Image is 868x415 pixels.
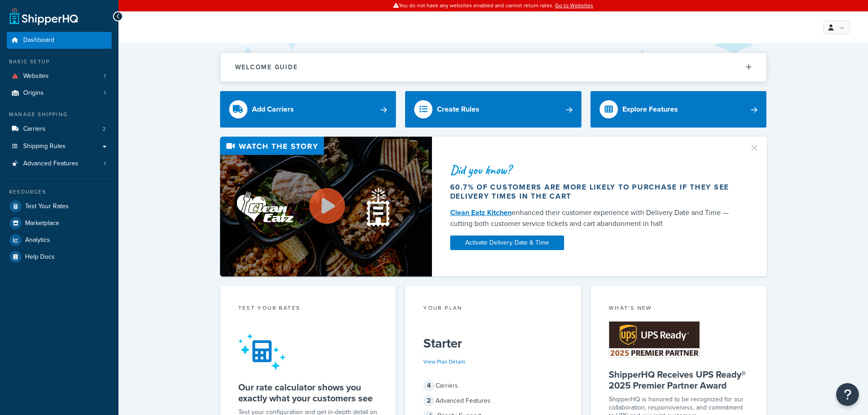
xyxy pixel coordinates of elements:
[7,32,112,49] a: Dashboard
[7,85,112,102] li: Origins
[450,207,512,218] a: Clean Eatz Kitchen
[609,304,749,314] div: What's New
[622,103,678,116] div: Explore Features
[423,304,563,314] div: Your Plan
[104,89,106,97] span: 1
[25,253,55,261] span: Help Docs
[104,72,106,80] span: 1
[555,1,593,10] a: Go to Websites
[7,198,112,215] a: Test Your Rates
[7,138,112,155] a: Shipping Rules
[23,125,46,133] span: Carriers
[238,304,378,314] div: Test your rates
[7,188,112,196] div: Resources
[25,220,59,227] span: Marketplace
[23,160,78,168] span: Advanced Features
[25,203,69,210] span: Test Your Rates
[836,383,859,406] button: Open Resource Center
[7,249,112,265] a: Help Docs
[23,36,54,44] span: Dashboard
[423,336,563,351] h5: Starter
[220,137,432,277] img: Video thumbnail
[437,103,479,116] div: Create Rules
[238,382,378,404] h5: Our rate calculator shows you exactly what your customers see
[7,58,112,66] div: Basic Setup
[221,53,766,82] button: Welcome Guide
[7,111,112,118] div: Manage Shipping
[7,121,112,138] li: Carriers
[423,358,466,366] a: View Plan Details
[450,236,564,250] a: Activate Delivery Date & Time
[591,91,767,128] a: Explore Features
[405,91,581,128] a: Create Rules
[7,155,112,172] a: Advanced Features1
[252,103,294,116] div: Add Carriers
[7,85,112,102] a: Origins1
[7,68,112,85] a: Websites1
[7,215,112,231] a: Marketplace
[220,91,396,128] a: Add Carriers
[23,72,49,80] span: Websites
[423,380,434,391] span: 4
[423,395,563,407] div: Advanced Features
[103,125,106,133] span: 2
[104,160,106,168] span: 1
[450,183,738,201] div: 60.7% of customers are more likely to purchase if they see delivery times in the cart
[23,89,44,97] span: Origins
[609,369,749,391] h5: ShipperHQ Receives UPS Ready® 2025 Premier Partner Award
[7,232,112,248] a: Analytics
[423,379,563,392] div: Carriers
[423,395,434,406] span: 2
[235,64,298,71] h2: Welcome Guide
[25,236,50,244] span: Analytics
[450,164,738,176] div: Did you know?
[7,121,112,138] a: Carriers2
[23,143,66,150] span: Shipping Rules
[7,155,112,172] li: Advanced Features
[450,207,738,229] div: enhanced their customer experience with Delivery Date and Time — cutting both customer service ti...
